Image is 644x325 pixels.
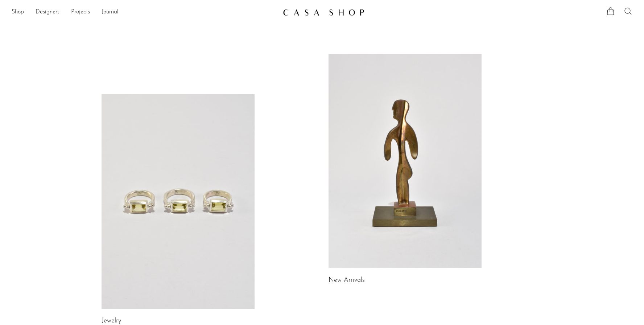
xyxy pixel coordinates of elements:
[329,277,365,284] a: New Arrivals
[102,8,119,17] a: Journal
[102,318,121,324] a: Jewelry
[71,8,90,17] a: Projects
[12,8,24,17] a: Shop
[12,6,277,18] ul: NEW HEADER MENU
[36,8,59,17] a: Designers
[12,6,277,18] nav: Desktop navigation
